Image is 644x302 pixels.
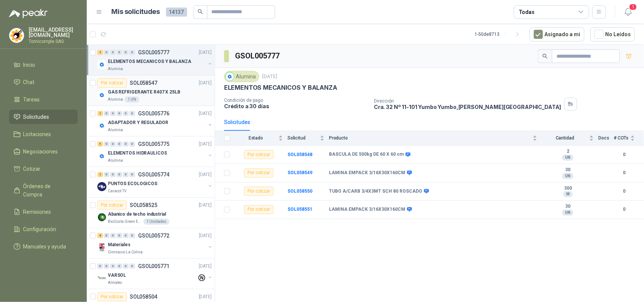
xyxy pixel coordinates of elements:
[226,72,234,81] img: Company Logo
[9,58,78,72] a: Inicio
[199,293,212,300] p: [DATE]
[108,280,122,286] p: Almatec
[199,80,212,87] p: [DATE]
[108,158,123,164] p: Alumina
[129,111,135,116] div: 0
[97,78,127,87] div: Por cotizar
[108,272,126,279] p: VARSOL
[530,27,584,41] button: Asignado a mi
[97,170,213,194] a: 2 0 0 0 0 0 GSOL005774[DATE] Company LogoPUNTOS ECOLOGICOSCaracol TV
[97,231,213,255] a: 8 0 0 0 0 0 GSOL005772[DATE] Company LogoMaterialesGimnasio La Colina
[614,206,635,213] b: 0
[166,8,187,17] span: 14137
[287,207,312,212] a: SOL058551
[244,205,274,214] div: Por cotizar
[97,292,127,301] div: Por cotizar
[97,141,103,147] div: 5
[129,264,135,269] div: 0
[123,264,129,269] div: 0
[9,222,78,236] a: Configuración
[29,27,78,38] p: [EMAIL_ADDRESS][DOMAIN_NAME]
[97,233,103,238] div: 8
[614,131,644,146] th: # COTs
[117,172,122,177] div: 0
[244,169,274,178] div: Por cotizar
[138,233,169,238] p: GSOL005772
[104,111,109,116] div: 0
[614,188,635,195] b: 0
[97,48,213,72] a: 4 0 0 0 0 0 GSOL005777[DATE] Company LogoELEMENTOS MECANICOS Y BALANZAAlumina
[224,98,368,103] p: Condición de pago
[129,172,135,177] div: 0
[9,179,78,202] a: Órdenes de Compra
[97,140,213,164] a: 5 0 0 0 0 0 GSOL005775[DATE] Company LogoELEMENTOS HIDRAULICOSAlumina
[130,294,157,299] p: SOL058504
[9,127,78,141] a: Licitaciones
[287,131,329,146] th: Solicitud
[97,121,106,130] img: Company Logo
[199,232,212,239] p: [DATE]
[108,188,126,194] p: Caracol TV
[262,73,277,80] p: [DATE]
[598,131,614,146] th: Docs
[235,135,277,141] span: Estado
[23,78,35,86] span: Chat
[104,264,109,269] div: 0
[287,135,318,141] span: Solicitud
[23,147,58,156] span: Negociaciones
[235,50,281,62] h3: GSOL005777
[129,141,135,147] div: 0
[117,233,122,238] div: 0
[542,185,594,192] b: 300
[108,219,142,225] p: BioCosta Green Energy S.A.S
[329,131,542,146] th: Producto
[97,172,103,177] div: 2
[9,9,48,18] img: Logo peakr
[23,225,57,233] span: Configuración
[112,6,160,17] h1: Mis solicitudes
[87,198,215,228] a: Por cotizarSOL058525[DATE] Company LogoAbanico de techo industrialBioCosta Green Energy S.A.S1 Un...
[97,152,106,161] img: Company Logo
[224,118,250,126] div: Solicitudes
[590,27,635,41] button: No Leídos
[23,208,51,216] span: Remisiones
[621,5,635,19] button: 1
[629,3,637,11] span: 1
[235,131,287,146] th: Estado
[97,111,103,116] div: 2
[138,172,169,177] p: GSOL005774
[108,89,180,96] p: GAS REFRIGERANTE R407 X 25LB
[123,172,129,177] div: 0
[9,92,78,107] a: Tareas
[123,233,129,238] div: 0
[224,71,259,82] div: Alumina
[244,187,274,196] div: Por cotizar
[108,150,167,157] p: ELEMENTOS HIDRAULICOS
[108,58,191,65] p: ELEMENTOS MECANICOS Y BALANZA
[9,239,78,254] a: Manuales y ayuda
[9,205,78,219] a: Remisiones
[287,170,312,175] b: SOL058549
[329,189,422,195] b: TUBO A/CARB 3/4X3MT SCH 80 ROSCADO
[117,50,122,55] div: 0
[23,242,66,251] span: Manuales y ayuda
[614,135,629,141] span: # COTs
[562,155,573,161] div: UN
[9,162,78,176] a: Cotizar
[130,202,157,208] p: SOL058525
[104,141,109,147] div: 0
[97,213,106,222] img: Company Logo
[542,135,588,141] span: Cantidad
[199,110,212,117] p: [DATE]
[9,75,78,89] a: Chat
[110,141,116,147] div: 0
[287,189,312,194] b: SOL058550
[97,182,106,191] img: Company Logo
[562,210,573,216] div: UN
[329,170,405,176] b: LAMINA EMPACK 3/16X30X160CM
[562,173,573,179] div: UN
[199,49,212,56] p: [DATE]
[199,171,212,178] p: [DATE]
[97,274,106,283] img: Company Logo
[23,61,35,69] span: Inicio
